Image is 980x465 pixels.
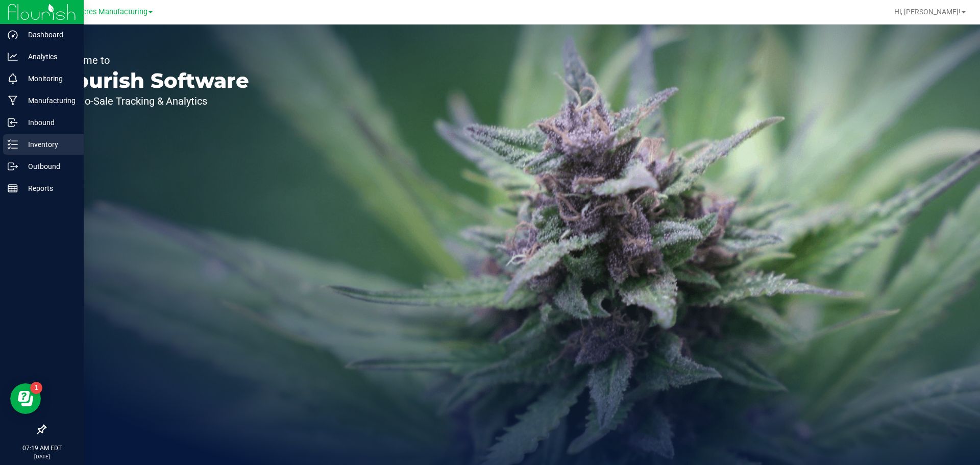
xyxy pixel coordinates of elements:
[894,8,961,16] span: Hi, [PERSON_NAME]!
[8,30,18,40] inline-svg: Dashboard
[8,74,18,84] inline-svg: Monitoring
[56,8,148,16] span: Green Acres Manufacturing
[18,116,79,129] p: Inbound
[8,52,18,62] inline-svg: Analytics
[8,117,18,128] inline-svg: Inbound
[8,161,18,172] inline-svg: Outbound
[18,182,79,194] p: Reports
[18,72,79,85] p: Monitoring
[55,55,249,65] p: Welcome to
[18,138,79,151] p: Inventory
[10,383,41,414] iframe: Resource center
[18,94,79,107] p: Manufacturing
[5,444,79,453] p: 07:19 AM EDT
[8,95,18,106] inline-svg: Manufacturing
[30,382,42,394] iframe: Resource center unread badge
[55,70,249,91] p: Flourish Software
[8,139,18,150] inline-svg: Inventory
[18,51,79,63] p: Analytics
[18,160,79,173] p: Outbound
[8,183,18,193] inline-svg: Reports
[18,29,79,41] p: Dashboard
[55,96,249,106] p: Seed-to-Sale Tracking & Analytics
[5,453,79,460] p: [DATE]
